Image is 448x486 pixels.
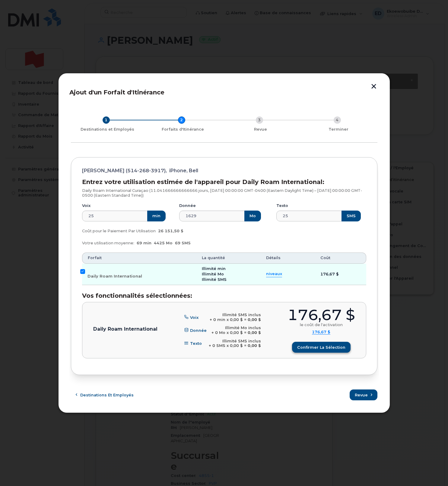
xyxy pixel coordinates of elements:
h3: Vos fonctionnalités sélectionnées: [82,292,366,299]
th: Forfait [82,253,196,263]
th: Détails [261,253,315,263]
span: 0,00 $ = [230,317,246,322]
span: Daily Roam International [87,274,142,278]
p: Daily Roam International Curaçao (11.041666666666666 jours, [DATE] 00:00:00 GMT-0400 (Eastern Day... [82,188,366,198]
span: 0,00 $ = [230,343,246,348]
span: Votre utilisation moyenne: [82,241,134,245]
span: Revue [355,392,368,398]
button: Destinations et Employés [71,389,139,400]
span: 4425 Mo [154,241,173,245]
div: Revue [224,127,297,132]
span: 26 151,50 $ [158,229,183,233]
span: + 0 min x [210,317,229,322]
div: Terminer [302,127,375,132]
button: Mo [244,211,261,221]
span: + 0 SMS x [209,343,229,348]
b: 0,00 $ [248,330,261,335]
span: Coût pour le Paiement Par Utilisation [82,229,156,233]
th: La quantité [196,253,261,263]
span: Ajout d'un Forfait d'Itinérance [69,89,164,96]
div: Illimité Mo inclus [211,326,261,330]
h3: Entrez votre utilisation estimée de l'appareil pour Daily Roam International: [82,179,366,185]
label: Texto [276,203,288,208]
span: Illimité SMS [202,277,227,282]
b: 0,00 $ [248,343,261,348]
span: Illimité Mo [202,272,224,276]
span: Confirmer la sélection [297,345,345,350]
label: Donnée [179,203,196,208]
span: Texto [190,341,202,346]
div: 3 [256,116,263,124]
div: Illimité SMS inclus [209,339,261,344]
span: Illimité min [202,266,226,271]
button: SMS [342,211,361,221]
div: le coût de l'activation [300,322,343,327]
div: 4 [334,116,341,124]
td: 176,67 $ [315,264,366,285]
summary: 176,67 $ [312,330,330,335]
button: min [147,211,166,221]
span: iPhone, Bell [169,168,198,173]
span: 69 min [137,241,151,245]
button: Confirmer la sélection [292,342,351,353]
div: 1 [103,116,110,124]
span: [PERSON_NAME] (514-268-3917), [82,168,167,173]
span: Donnée [190,328,207,332]
label: Voix [82,203,91,208]
div: 176,67 $ [288,308,355,322]
span: 0,00 $ = [230,330,246,335]
button: Revue [350,389,377,400]
p: Daily Roam International [93,327,157,332]
b: 0,00 $ [248,317,261,322]
summary: niveaux [266,271,282,277]
span: 69 SMS [175,241,191,245]
span: Destinations et Employés [80,392,134,398]
span: Voix [190,315,199,319]
div: Illimité SMS inclus [210,313,261,317]
div: Destinations et Employés [73,127,141,132]
input: Daily Roam International [80,269,85,274]
th: Coût [315,253,366,263]
span: + 0 Mo x [211,330,229,335]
